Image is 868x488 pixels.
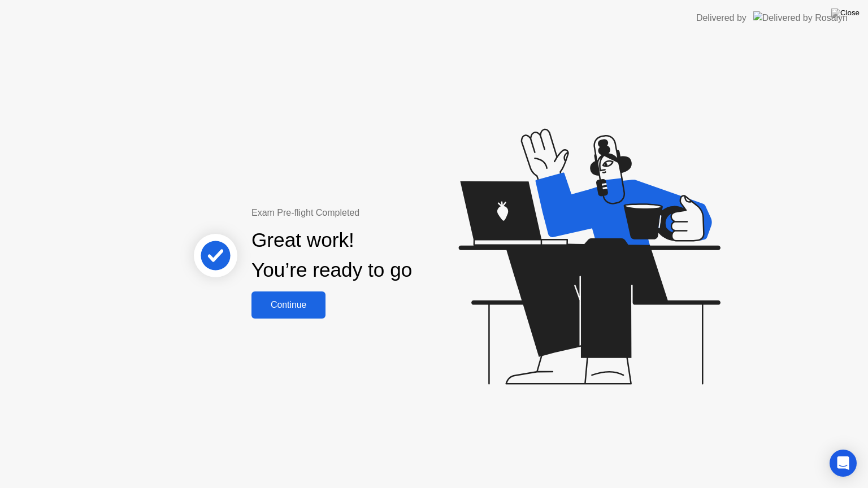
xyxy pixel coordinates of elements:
[831,8,860,18] img: Close
[696,11,747,25] div: Delivered by
[251,225,412,285] div: Great work! You’re ready to go
[251,291,325,319] button: Continue
[753,11,848,24] img: Delivered by Rosalyn
[830,450,857,477] div: Open Intercom Messenger
[251,206,485,220] div: Exam Pre-flight Completed
[255,300,322,310] div: Continue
